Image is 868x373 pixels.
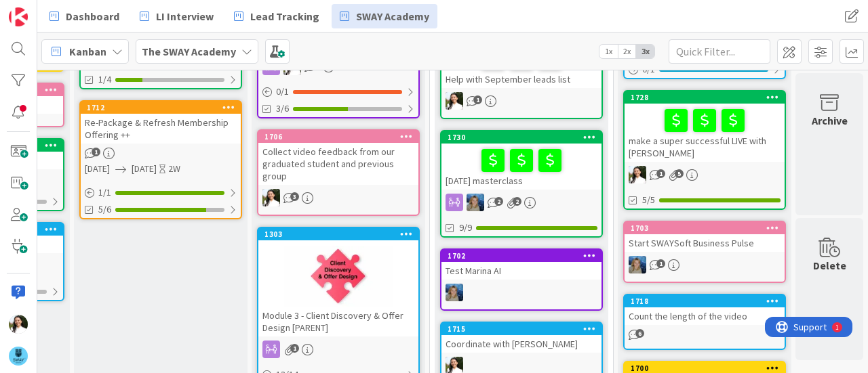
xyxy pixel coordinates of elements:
[9,315,28,334] img: AK
[276,102,289,116] span: 3/6
[441,262,601,280] div: Test Marina AI
[290,192,299,201] span: 3
[258,83,418,100] div: 0/1
[132,162,157,176] span: [DATE]
[675,169,684,178] span: 5
[625,104,785,162] div: make a super successful LIVE with [PERSON_NAME]
[258,228,418,240] div: 1303
[156,8,214,24] span: LI Interview
[813,257,846,273] div: Delete
[625,91,785,162] div: 1728make a super successful LIVE with [PERSON_NAME]
[441,323,601,335] div: 1715
[656,169,665,178] span: 1
[98,202,111,217] span: 5/6
[473,95,482,104] span: 1
[28,2,62,18] span: Support
[629,166,646,183] img: AK
[635,329,644,338] span: 6
[446,284,463,301] img: MA
[625,256,785,273] div: MA
[441,250,601,280] div: 1702Test Marina AI
[264,229,418,239] div: 1303
[66,8,119,24] span: Dashboard
[631,364,785,373] div: 1700
[618,45,636,58] span: 2x
[332,4,437,28] a: SWAY Academy
[276,85,289,99] span: 0 / 1
[625,222,785,252] div: 1703Start SWAYSoft Business Pulse
[87,103,241,112] div: 1712
[448,324,601,334] div: 1715
[599,45,618,58] span: 1x
[262,189,280,206] img: AK
[290,344,299,353] span: 1
[69,43,106,60] span: Kanban
[625,166,785,183] div: AK
[467,194,484,211] img: MA
[446,92,463,110] img: AK
[441,131,601,144] div: 1730
[132,4,222,28] a: LI Interview
[625,234,785,252] div: Start SWAYSoft Business Pulse
[250,8,319,24] span: Lead Tracking
[441,323,601,353] div: 1715Coordinate with [PERSON_NAME]
[636,45,654,58] span: 3x
[448,251,601,261] div: 1702
[669,39,770,64] input: Quick Filter...
[441,131,601,190] div: 1730[DATE] masterclass
[459,221,472,235] span: 9/9
[812,112,848,129] div: Archive
[258,131,418,143] div: 1706
[258,228,418,336] div: 1303Module 3 - Client Discovery & Offer Design [PARENT]
[98,72,111,87] span: 1/4
[226,4,328,28] a: Lead Tracking
[81,102,241,144] div: 1712Re-Package & Refresh Membership Offering ++
[258,131,418,185] div: 1706Collect video feedback from our graduated student and previous group
[631,297,785,306] div: 1718
[81,114,241,144] div: Re-Package & Refresh Membership Offering ++
[142,45,236,58] b: The SWAY Academy
[264,132,418,141] div: 1706
[441,250,601,262] div: 1702
[81,102,241,114] div: 1712
[9,347,28,366] img: avatar
[631,223,785,233] div: 1703
[513,197,521,206] span: 2
[85,162,110,176] span: [DATE]
[625,307,785,325] div: Count the length of the video
[448,133,601,142] div: 1730
[92,148,100,156] span: 1
[356,8,429,24] span: SWAY Academy
[258,307,418,336] div: Module 3 - Client Discovery & Offer Design [PARENT]
[9,7,28,26] img: Visit kanbanzone.com
[441,284,601,301] div: MA
[98,185,111,200] span: 1 / 1
[168,162,180,176] div: 2W
[625,91,785,104] div: 1728
[642,193,655,207] span: 5/5
[441,335,601,353] div: Coordinate with [PERSON_NAME]
[629,256,646,273] img: MA
[81,184,241,201] div: 1/1
[258,189,418,206] div: AK
[441,92,601,110] div: AK
[625,222,785,234] div: 1703
[41,4,127,28] a: Dashboard
[441,144,601,190] div: [DATE] masterclass
[625,295,785,325] div: 1718Count the length of the video
[494,197,503,206] span: 2
[441,194,601,211] div: MA
[71,5,74,16] div: 1
[258,143,418,185] div: Collect video feedback from our graduated student and previous group
[631,93,785,102] div: 1728
[625,295,785,307] div: 1718
[656,259,665,268] span: 1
